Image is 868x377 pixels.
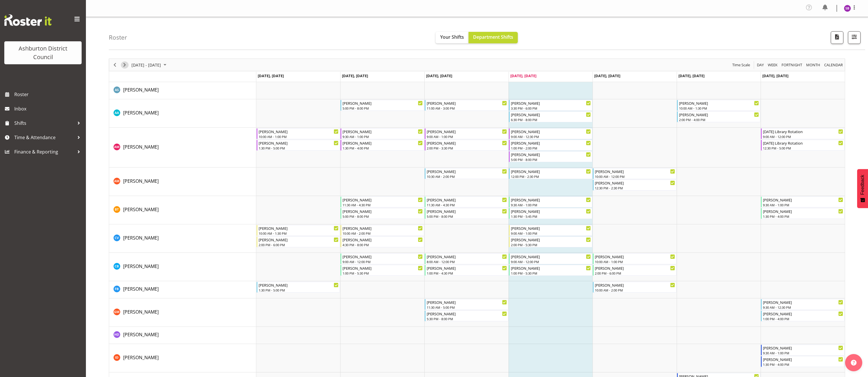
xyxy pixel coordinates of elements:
div: Isaac Dunne"s event - Isaac Dunne Begin From Sunday, September 7, 2025 at 1:30:00 PM GMT+12:00 En... [761,356,845,367]
a: [PERSON_NAME] [123,143,159,150]
div: Anna Mattson"s event - Anna Mattson Begin From Tuesday, September 2, 2025 at 1:30:00 PM GMT+12:00... [340,140,424,151]
div: Amanda Ackroyd"s event - Amanda Ackroyd Begin From Wednesday, September 3, 2025 at 11:00:00 AM GM... [425,100,508,111]
div: Carla Verberne"s event - Carla Verberne Begin From Thursday, September 4, 2025 at 9:00:00 AM GMT+... [509,225,593,236]
div: 1:00 PM - 4:00 PM [763,316,843,321]
span: Roster [14,90,83,99]
div: 5:00 PM - 8:00 PM [343,106,423,110]
div: [PERSON_NAME] [427,311,507,316]
div: 11:30 AM - 4:30 PM [343,203,423,207]
div: [PERSON_NAME] [343,140,423,146]
div: [PERSON_NAME] [259,282,339,288]
a: [PERSON_NAME] [123,178,159,184]
div: Ben Tomassetti"s event - Ben Tomassetti Begin From Sunday, September 7, 2025 at 9:30:00 AM GMT+12... [761,197,845,207]
div: [PERSON_NAME] [511,140,591,146]
div: [PERSON_NAME] [511,129,591,134]
div: [PERSON_NAME] [595,180,675,186]
td: Ben Tomassetti resource [109,196,256,224]
div: [PERSON_NAME] [343,100,423,106]
div: Ben Tomassetti"s event - Ben Tomassetti Begin From Wednesday, September 3, 2025 at 11:30:00 AM GM... [425,197,508,207]
div: Celeste Bennett"s event - Celeste Bennett Begin From Friday, September 5, 2025 at 10:00:00 AM GMT... [593,253,676,264]
span: [DATE], [DATE] [762,73,788,78]
div: Feturi Brown"s event - Feturi Brown Begin From Friday, September 5, 2025 at 10:00:00 AM GMT+12:00... [593,282,676,293]
button: Timeline Week [767,61,779,69]
span: Fortnight [781,61,803,69]
div: Anna Mattson"s event - Sunday Library Rotation Begin From Sunday, September 7, 2025 at 12:30:00 P... [761,140,845,151]
span: [PERSON_NAME] [123,206,159,213]
span: Finance & Reporting [14,147,74,156]
div: [PERSON_NAME] [595,282,675,288]
div: Carla Verberne"s event - Carla Verberne Begin From Tuesday, September 2, 2025 at 10:00:00 AM GMT+... [340,225,424,236]
span: [DATE], [DATE] [258,73,284,78]
div: Anna Mattson"s event - Anna Mattson Begin From Thursday, September 4, 2025 at 5:00:00 PM GMT+12:0... [509,151,593,162]
div: 12:30 PM - 5:00 PM [763,146,843,150]
td: Hayley Dickson resource [109,327,256,344]
div: 9:00 AM - 12:00 PM [763,134,843,139]
div: [PERSON_NAME] [427,197,507,203]
div: 2:00 PM - 6:00 PM [259,242,339,247]
span: [PERSON_NAME] [123,178,159,184]
span: Shifts [14,119,74,127]
div: Anna Mattson"s event - Anna Mattson Begin From Monday, September 1, 2025 at 10:00:00 AM GMT+12:00... [257,128,340,139]
button: Department Shifts [469,32,518,43]
span: [PERSON_NAME] [123,144,159,150]
div: 11:00 AM - 3:00 PM [427,106,507,110]
button: Filter Shifts [848,31,861,44]
div: Amanda Ackroyd"s event - Amanda Ackroyd Begin From Thursday, September 4, 2025 at 3:30:00 PM GMT+... [509,100,593,111]
div: Anna Mattson"s event - Anna Mattson Begin From Wednesday, September 3, 2025 at 2:00:00 PM GMT+12:... [425,140,508,151]
div: [PERSON_NAME] [511,151,591,157]
span: [DATE], [DATE] [594,73,620,78]
div: [PERSON_NAME] [511,225,591,231]
div: [PERSON_NAME] [343,225,423,231]
div: 9:00 AM - 12:30 PM [511,134,591,139]
a: [PERSON_NAME] [123,308,159,315]
div: [PERSON_NAME] [343,208,423,214]
div: [PERSON_NAME] [427,254,507,259]
img: help-xxl-2.png [851,360,857,366]
div: 9:00 AM - 12:00 PM [511,259,591,264]
div: Celeste Bennett"s event - Celeste Bennett Begin From Thursday, September 4, 2025 at 9:00:00 AM GM... [509,253,593,264]
div: [PERSON_NAME] [511,237,591,242]
div: 6:30 PM - 8:00 PM [511,117,591,122]
div: Celeste Bennett"s event - Celeste Bennett Begin From Friday, September 5, 2025 at 2:00:00 PM GMT+... [593,265,676,276]
div: Amanda Ackroyd"s event - Amanda Ackroyd Begin From Saturday, September 6, 2025 at 10:00:00 AM GMT... [677,100,761,111]
div: Anthea Moore"s event - Anthea Moore Begin From Friday, September 5, 2025 at 12:30:00 PM GMT+12:00... [593,180,676,191]
span: Department Shifts [473,34,513,40]
div: [PERSON_NAME] [427,129,507,134]
button: Time Scale [731,61,751,69]
div: [PERSON_NAME] [259,129,339,134]
div: 9:30 AM - 1:00 PM [763,203,843,207]
span: Your Shifts [440,34,464,40]
div: Anna Mattson"s event - Anna Mattson Begin From Wednesday, September 3, 2025 at 9:00:00 AM GMT+12:... [425,128,508,139]
div: Ben Tomassetti"s event - Ben Tomassetti Begin From Thursday, September 4, 2025 at 9:30:00 AM GMT+... [509,197,593,207]
span: [DATE] - [DATE] [131,61,162,69]
div: [PERSON_NAME] [427,265,507,271]
div: [DATE] Library Rotation [763,129,843,134]
div: 9:30 AM - 1:00 PM [763,351,843,355]
div: [PERSON_NAME] [259,140,339,146]
div: [PERSON_NAME] [427,168,507,174]
span: [DATE], [DATE] [426,73,452,78]
div: 1:30 PM - 4:00 PM [763,214,843,219]
div: [PERSON_NAME] [595,265,675,271]
div: 1:30 PM - 5:45 PM [511,214,591,219]
a: [PERSON_NAME] [123,285,159,292]
div: Celeste Bennett"s event - Celeste Bennett Begin From Wednesday, September 3, 2025 at 1:00:00 PM G... [425,265,508,276]
div: 2:00 PM - 3:30 PM [427,146,507,150]
div: Ashburton District Council [10,44,76,61]
div: 12:30 PM - 2:30 PM [595,186,675,190]
img: Rosterit website logo [4,14,52,26]
div: 8:00 AM - 12:00 PM [427,259,507,264]
div: 1:00 PM - 5:30 PM [511,271,591,275]
div: Anna Mattson"s event - Anna Mattson Begin From Monday, September 1, 2025 at 1:30:00 PM GMT+12:00 ... [257,140,340,151]
button: September 01 - 07, 2025 [131,61,169,69]
div: [PERSON_NAME] [511,168,591,174]
div: 5:00 PM - 8:00 PM [343,214,423,219]
div: 1:00 PM - 5:30 PM [343,271,423,275]
button: Feedback - Show survey [857,169,868,208]
a: [PERSON_NAME] [123,331,159,338]
div: [PERSON_NAME] [763,299,843,305]
div: [PERSON_NAME] [763,356,843,362]
div: Anna Mattson"s event - Sunday Library Rotation Begin From Sunday, September 7, 2025 at 9:00:00 AM... [761,128,845,139]
div: [PERSON_NAME] [343,197,423,203]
